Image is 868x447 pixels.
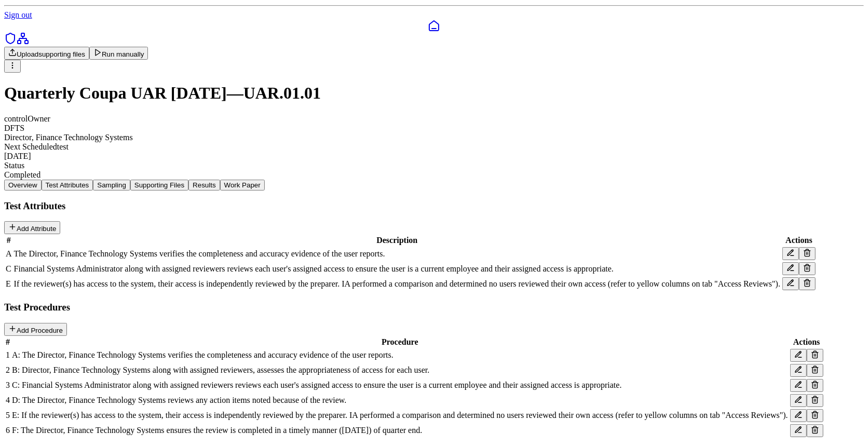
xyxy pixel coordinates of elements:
button: Delete test procedure [807,379,823,392]
td: 3 [5,378,10,392]
h3: Test Attributes [4,200,864,212]
th: # [5,337,10,347]
span: Director, Finance Technology Systems [4,133,133,142]
button: Edit test procedure [790,394,807,407]
span: C: Financial Systems Administrator along with assigned reviewers reviews each user's assigned acc... [12,381,622,389]
span: Financial Systems Administrator along with assigned reviewers reviews each user's assigned access... [14,264,614,273]
h1: Quarterly Coupa UAR [DATE] — UAR.01.01 [4,84,864,103]
span: If the reviewer(s) has access to the system, their access is independently reviewed by the prepar... [14,279,781,288]
a: Sign out [4,10,32,19]
td: 5 [5,409,10,423]
span: The Director, Finance Technology Systems verifies the completeness and accuracy evidence of the u... [14,249,385,258]
a: SOC [4,37,17,46]
button: Edit test attribute [782,262,799,275]
button: Sampling [93,180,130,191]
span: C [6,264,11,273]
button: Edit test attribute [782,247,799,260]
td: 4 [5,394,10,408]
button: Delete test procedure [807,349,823,362]
span: F: The Director, Finance Technology Systems ensures the review is completed in a timely manner ([... [12,426,422,435]
div: [DATE] [4,152,864,161]
button: Add Procedure [4,323,67,336]
button: Edit test attribute [782,277,799,290]
button: Work Paper [220,180,265,191]
div: Status [4,161,864,170]
span: DFTS [4,124,24,132]
button: Delete test procedure [807,364,823,377]
span: D: The Director, Finance Technology Systems reviews any action items noted because of the review. [12,396,346,404]
div: control Owner [4,114,864,124]
td: 2 [5,363,10,377]
span: A [6,249,12,258]
button: Results [188,180,220,191]
button: More Options [4,60,21,73]
button: Edit test procedure [790,364,807,377]
h3: Test Procedures [4,302,864,313]
nav: Tabs [4,180,864,191]
span: E: If the reviewer(s) has access to the system, their access is independently reviewed by the pre... [12,411,788,419]
button: Delete test procedure [807,394,823,407]
button: Run manually [89,47,148,60]
span: E [6,279,11,288]
span: A: The Director, Finance Technology Systems verifies the completeness and accuracy evidence of th... [12,350,394,359]
button: Test Attributes [42,180,93,191]
button: Delete test procedure [807,409,823,422]
div: Next Scheduled test [4,142,864,152]
button: Delete test attribute [799,262,816,275]
th: Description [13,235,781,246]
a: Integrations [17,37,29,46]
button: Supporting Files [130,180,188,191]
th: Actions [782,235,816,246]
div: Completed [4,170,864,180]
button: Edit test procedure [790,424,807,437]
th: # [5,235,12,246]
button: Add Attribute [4,221,60,234]
button: Uploadsupporting files [4,47,89,60]
button: Overview [4,180,42,191]
button: Delete test procedure [807,424,823,437]
td: 1 [5,348,10,362]
button: Edit test procedure [790,349,807,362]
button: Edit test procedure [790,379,807,392]
td: 6 [5,424,10,438]
button: Edit test procedure [790,409,807,422]
th: Actions [790,337,824,347]
button: Delete test attribute [799,277,816,290]
th: Procedure [11,337,789,347]
span: B: Director, Finance Technology Systems along with assigned reviewers, assesses the appropriatene... [12,365,429,374]
a: Dashboard [4,20,864,32]
button: Delete test attribute [799,247,816,260]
